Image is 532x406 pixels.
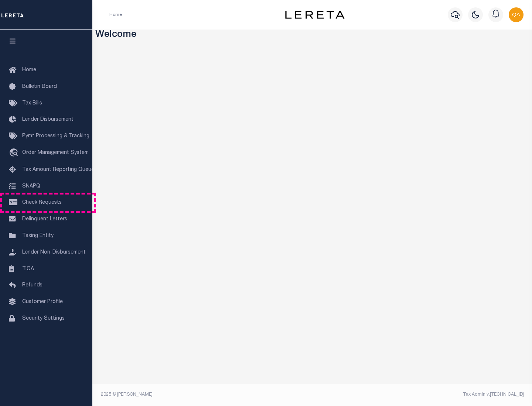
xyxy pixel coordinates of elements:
[22,200,62,205] span: Check Requests
[22,134,89,139] span: Pymt Processing & Tracking
[22,233,54,238] span: Taxing Entity
[22,117,74,122] span: Lender Disbursement
[22,266,34,271] span: TIQA
[22,101,42,106] span: Tax Bills
[22,150,89,155] span: Order Management System
[22,183,40,189] span: SNAPQ
[22,84,57,89] span: Bulletin Board
[318,391,524,398] div: Tax Admin v.[TECHNICAL_ID]
[22,299,63,304] span: Customer Profile
[22,316,65,321] span: Security Settings
[109,11,122,18] li: Home
[509,7,524,22] img: svg+xml;base64,PHN2ZyB4bWxucz0iaHR0cDovL3d3dy53My5vcmcvMjAwMC9zdmciIHBvaW50ZXItZXZlbnRzPSJub25lIi...
[22,217,67,222] span: Delinquent Letters
[22,283,42,288] span: Refunds
[22,250,86,255] span: Lender Non-Disbursement
[22,68,36,73] span: Home
[285,11,344,19] img: logo-dark.svg
[9,148,21,158] i: travel_explore
[95,30,529,41] h3: Welcome
[22,167,94,172] span: Tax Amount Reporting Queue
[95,391,313,398] div: 2025 © [PERSON_NAME].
